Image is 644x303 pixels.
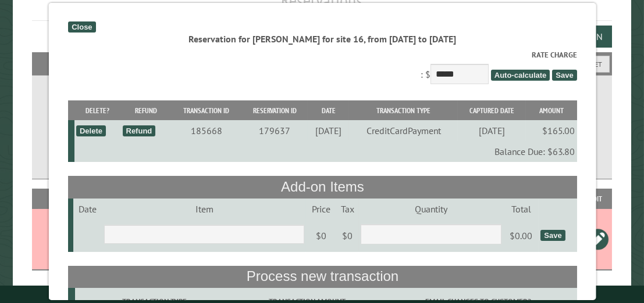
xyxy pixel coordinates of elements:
td: Price [305,199,336,219]
td: 179637 [241,120,308,141]
div: Refund [122,125,155,136]
span: Save [552,70,576,81]
th: Process new transaction [67,266,577,288]
td: Date [73,199,102,219]
div: v 4.0.25 [33,19,57,28]
th: Transaction ID [171,100,241,121]
th: Add-on Items [67,176,577,198]
div: Domain Overview [44,68,104,76]
td: Total [503,199,538,219]
div: Save [540,230,564,241]
td: Quantity [358,199,503,219]
th: Transaction Type [349,100,457,121]
div: Reservation for [PERSON_NAME] for site 16, from [DATE] to [DATE] [67,33,577,45]
img: website_grey.svg [19,30,28,39]
img: logo_orange.svg [19,19,28,28]
th: Refund [120,100,170,121]
th: Date [307,100,348,121]
label: Rate Charge [67,49,577,60]
div: Close [67,21,95,33]
td: Item [102,199,305,219]
td: Balance Due: $63.80 [74,141,577,162]
div: : $ [67,49,577,87]
div: Domain: [DOMAIN_NAME] [30,30,128,39]
img: tab_keywords_by_traffic_grey.svg [116,67,125,77]
th: Site [38,189,133,209]
td: [DATE] [307,120,348,141]
td: 185668 [171,120,241,141]
th: Captured Date [457,100,525,121]
h2: Filters [32,52,611,74]
th: Amount [525,100,577,121]
td: $165.00 [525,120,577,141]
td: [DATE] [457,120,525,141]
div: Delete [76,125,105,136]
span: Auto-calculate [490,70,550,81]
td: $0 [336,219,358,252]
td: $0 [305,219,336,252]
td: $0.00 [503,219,538,252]
div: Keywords by Traffic [129,68,196,76]
th: Delete? [74,100,120,121]
td: Tax [336,199,358,219]
th: Reservation ID [241,100,308,121]
img: tab_domain_overview_orange.svg [31,67,41,77]
td: CreditCardPayment [349,120,457,141]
